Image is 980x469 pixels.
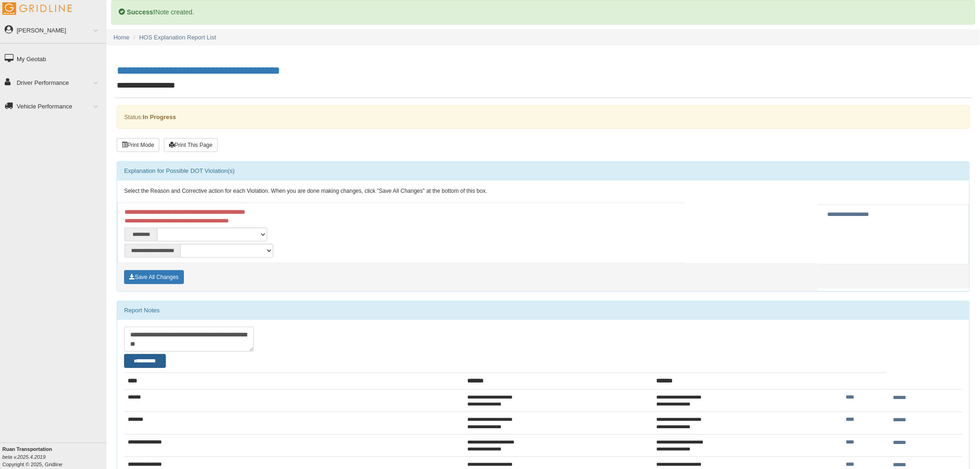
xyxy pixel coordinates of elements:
button: Print This Page [164,138,218,152]
div: Status: [117,105,970,129]
div: Copyright © 2025, Gridline [2,445,107,468]
div: Explanation for Possible DOT Violation(s) [117,162,969,180]
b: Ruan Transportation [2,446,52,452]
a: HOS Explanation Report List [139,34,216,41]
div: Report Notes [117,301,969,320]
button: Save [124,270,184,284]
button: Print Mode [117,138,159,152]
strong: In Progress [143,114,176,120]
button: Change Filter Options [124,354,166,368]
b: Success! [127,8,155,16]
div: Select the Reason and Corrective action for each Violation. When you are done making changes, cli... [117,180,969,203]
a: Home [113,34,130,41]
img: Gridline [2,2,72,15]
i: beta v.2025.4.2019 [2,454,45,460]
